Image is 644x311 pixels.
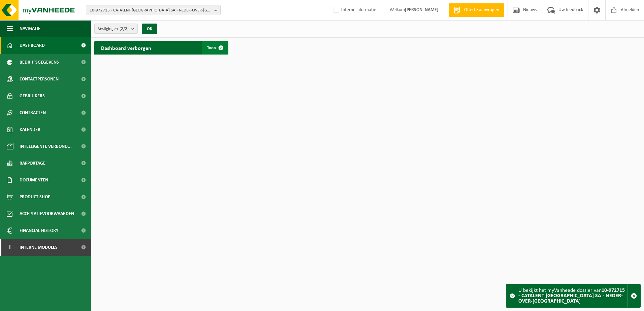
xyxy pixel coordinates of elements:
[518,284,627,307] div: U bekijkt het myVanheede dossier van
[20,138,72,155] span: Intelligente verbond...
[20,172,48,188] span: Documenten
[20,20,40,37] span: Navigatie
[20,88,45,104] span: Gebruikers
[94,24,138,34] button: Vestigingen(2/2)
[20,205,74,222] span: Acceptatievoorwaarden
[7,239,13,256] span: I
[94,41,158,54] h2: Dashboard verborgen
[20,121,40,138] span: Kalender
[202,41,228,55] a: Toon
[518,288,625,304] strong: 10-972715 - CATALENT [GEOGRAPHIC_DATA] SA - NEDER-OVER-[GEOGRAPHIC_DATA]
[20,239,58,256] span: Interne modules
[20,222,58,239] span: Financial History
[98,24,129,34] span: Vestigingen
[20,37,45,54] span: Dashboard
[462,7,501,13] span: Offerte aanvragen
[20,155,45,172] span: Rapportage
[405,7,439,12] strong: [PERSON_NAME]
[449,3,504,17] a: Offerte aanvragen
[20,104,46,121] span: Contracten
[120,27,129,31] count: (2/2)
[332,5,376,15] label: Interne informatie
[142,24,157,34] button: OK
[20,71,59,88] span: Contactpersonen
[86,5,221,15] button: 10-972715 - CATALENT [GEOGRAPHIC_DATA] SA - NEDER-OVER-[GEOGRAPHIC_DATA]
[90,5,212,15] span: 10-972715 - CATALENT [GEOGRAPHIC_DATA] SA - NEDER-OVER-[GEOGRAPHIC_DATA]
[207,46,216,50] span: Toon
[20,54,59,71] span: Bedrijfsgegevens
[20,188,50,205] span: Product Shop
